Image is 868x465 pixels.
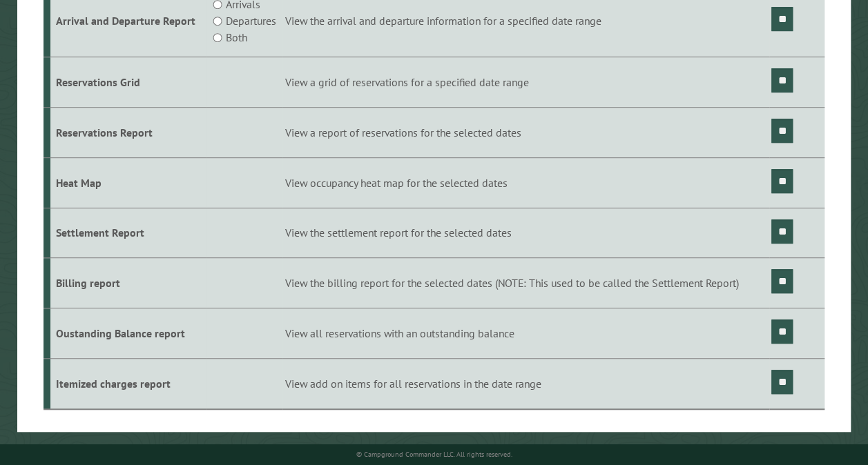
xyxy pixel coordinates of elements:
label: Both [226,29,247,46]
small: © Campground Commander LLC. All rights reserved. [356,450,512,459]
td: Settlement Report [50,208,207,258]
td: View the settlement report for the selected dates [282,208,769,258]
td: Oustanding Balance report [50,308,207,359]
td: View all reservations with an outstanding balance [282,308,769,359]
td: Itemized charges report [50,358,207,408]
td: Reservations Grid [50,57,207,108]
td: View the billing report for the selected dates (NOTE: This used to be called the Settlement Report) [282,258,769,308]
td: Reservations Report [50,107,207,157]
td: View a report of reservations for the selected dates [282,107,769,157]
td: View a grid of reservations for a specified date range [282,57,769,108]
td: View add on items for all reservations in the date range [282,358,769,408]
td: View occupancy heat map for the selected dates [282,157,769,208]
label: Departures [226,12,276,29]
td: Billing report [50,258,207,308]
td: Heat Map [50,157,207,208]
